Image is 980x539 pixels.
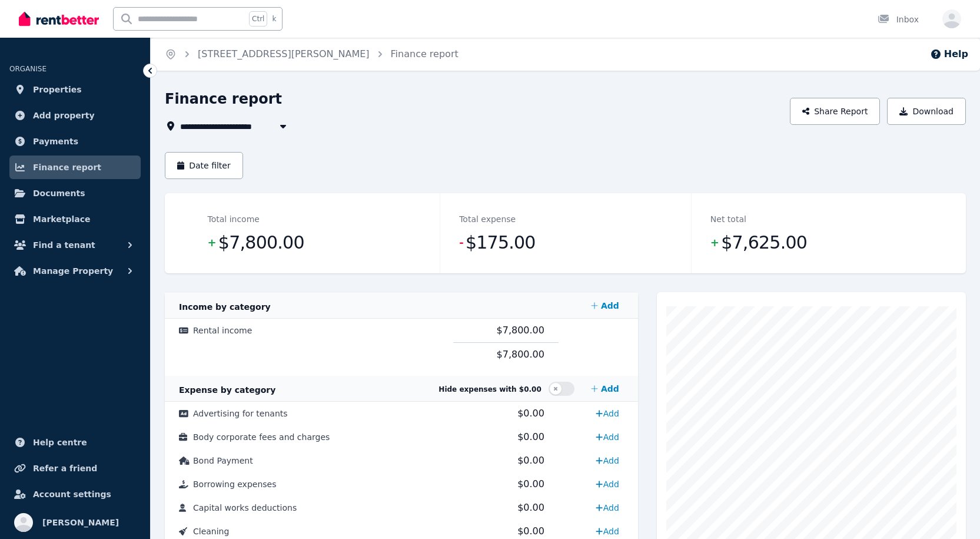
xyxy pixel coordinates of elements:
[586,377,624,401] a: Add
[33,264,113,278] span: Manage Property
[517,455,544,466] span: $0.00
[193,326,252,335] span: Rental income
[591,475,623,494] a: Add
[193,503,297,512] span: Capital works deductions
[33,212,90,226] span: Marketplace
[497,325,544,336] span: $7,800.00
[517,478,544,490] span: $0.00
[33,160,101,174] span: Finance report
[438,385,541,393] span: Hide expenses with $0.00
[249,11,267,27] span: Ctrl
[9,207,141,231] a: Marketplace
[33,108,95,123] span: Add property
[33,435,87,449] span: Help centre
[193,480,276,489] span: Borrowing expenses
[272,14,276,24] span: k
[179,302,271,312] span: Income by category
[9,156,141,179] a: Finance report
[9,65,46,73] span: ORGANISE
[466,231,536,254] span: $175.00
[517,525,544,537] span: $0.00
[33,461,97,475] span: Refer a friend
[33,82,82,97] span: Properties
[208,212,260,226] dt: Total income
[193,432,330,442] span: Body corporate fees and charges
[790,98,881,125] button: Share Report
[42,515,119,530] span: [PERSON_NAME]
[517,431,544,442] span: $0.00
[9,457,141,480] a: Refer a friend
[391,48,459,59] a: Finance report
[193,409,288,418] span: Advertising for tenants
[9,431,141,454] a: Help centre
[517,502,544,513] span: $0.00
[930,47,968,61] button: Help
[198,48,370,59] a: [STREET_ADDRESS][PERSON_NAME]
[459,234,463,251] span: -
[887,98,966,125] button: Download
[165,152,243,179] button: Date filter
[591,428,623,447] a: Add
[586,294,624,318] a: Add
[721,231,807,254] span: $7,625.00
[179,385,275,395] span: Expense by category
[33,487,111,501] span: Account settings
[165,90,282,108] h1: Finance report
[710,212,746,226] dt: Net total
[591,498,623,517] a: Add
[9,259,141,283] button: Manage Property
[9,104,141,127] a: Add property
[33,238,95,252] span: Find a tenant
[9,130,141,153] a: Payments
[9,233,141,257] button: Find a tenant
[591,451,623,470] a: Add
[9,181,141,205] a: Documents
[218,231,304,254] span: $7,800.00
[9,78,141,101] a: Properties
[591,404,623,423] a: Add
[151,38,473,71] nav: Breadcrumb
[19,10,99,28] img: RentBetter
[193,527,229,536] span: Cleaning
[208,234,216,251] span: +
[459,212,516,226] dt: Total expense
[878,14,919,25] div: Inbox
[517,408,544,419] span: $0.00
[710,234,719,251] span: +
[33,134,78,148] span: Payments
[497,349,544,360] span: $7,800.00
[33,186,85,200] span: Documents
[9,482,141,506] a: Account settings
[193,456,253,465] span: Bond Payment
